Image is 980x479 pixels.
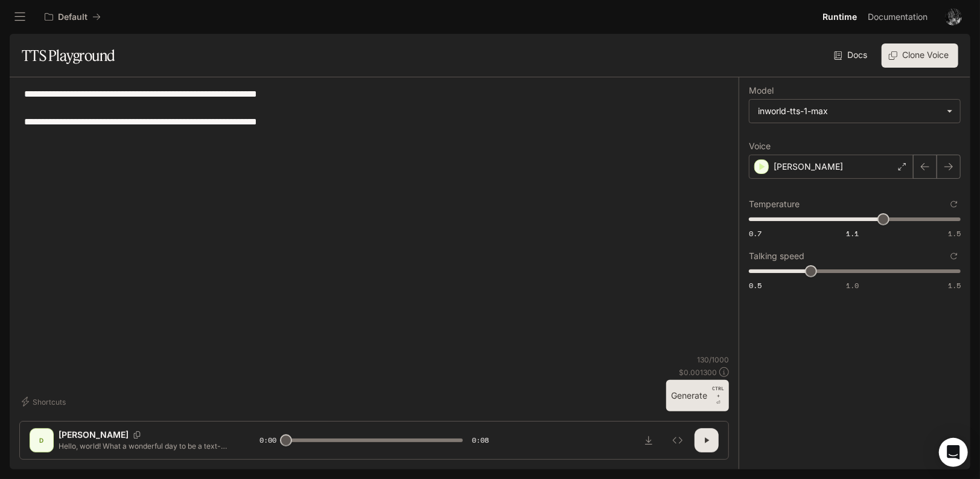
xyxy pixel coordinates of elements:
button: GenerateCTRL +⏎ [666,380,729,411]
span: 0.7 [749,228,762,239]
button: All workspaces [39,5,106,29]
span: 0.5 [749,280,762,291]
span: Documentation [868,10,927,25]
h1: TTS Playground [22,43,115,68]
span: 0:00 [259,434,276,446]
p: Hello, world! What a wonderful day to be a text-to-speech model! Hello, world! What a wonderful d... [59,441,231,451]
div: Open Intercom Messenger [939,438,968,467]
p: [PERSON_NAME] [59,429,129,441]
button: Inspect [666,428,690,452]
span: 1.0 [846,280,859,291]
span: 0:08 [472,434,489,446]
p: Talking speed [749,252,804,260]
button: Download audio [637,428,661,452]
button: open drawer [9,6,31,28]
p: Default [58,12,87,22]
a: Runtime [818,5,862,29]
button: Reset to default [947,249,961,263]
p: ⏎ [712,385,724,407]
span: 1.1 [846,228,859,239]
div: inworld-tts-1-max [758,105,941,117]
span: 1.5 [948,228,961,239]
p: Voice [749,142,771,150]
button: Clone Voice [882,43,958,68]
p: [PERSON_NAME] [774,161,843,173]
button: Shortcuts [19,392,71,411]
span: Runtime [822,10,857,25]
a: Documentation [863,5,937,29]
p: $ 0.001300 [679,367,717,378]
button: Reset to default [947,198,961,211]
button: Copy Voice ID [129,431,145,439]
p: Temperature [749,200,800,208]
div: D [32,431,51,450]
p: 130 / 1000 [697,355,729,365]
a: Docs [832,43,872,68]
img: User avatar [945,8,962,25]
span: 1.5 [948,280,961,291]
p: Model [749,86,774,95]
button: User avatar [941,5,966,29]
p: CTRL + [712,385,724,399]
div: inworld-tts-1-max [749,100,960,123]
